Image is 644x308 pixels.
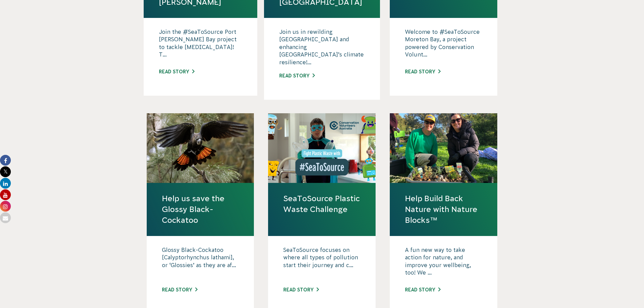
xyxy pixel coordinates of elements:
a: SeaToSource Plastic Waste Challenge [283,193,360,215]
a: Read story [405,287,440,292]
a: Help Build Back Nature with Nature Blocks™ [405,193,482,226]
a: Read story [405,69,440,74]
a: Read story [283,287,319,292]
a: Read story [159,69,194,74]
p: SeaToSource focuses on where all types of pollution start their journey and c... [283,246,360,280]
a: Read story [162,287,197,292]
p: Glossy Black-Cockatoo [Calyptorhynchus lathami], or ‘Glossies’ as they are af... [162,246,239,280]
a: Help us save the Glossy Black-Cockatoo [162,193,239,226]
p: Join the #SeaToSource Port [PERSON_NAME] Bay project to tackle [MEDICAL_DATA]! T... [159,28,242,62]
p: Join us in rewilding [GEOGRAPHIC_DATA] and enhancing [GEOGRAPHIC_DATA]’s climate resilience!... [279,28,365,66]
a: Read story [279,73,315,78]
p: Welcome to #SeaToSource Moreton Bay, a project powered by Conservation Volunt... [405,28,482,62]
p: A fun new way to take action for nature, and improve your wellbeing, too! We ... [405,246,482,280]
